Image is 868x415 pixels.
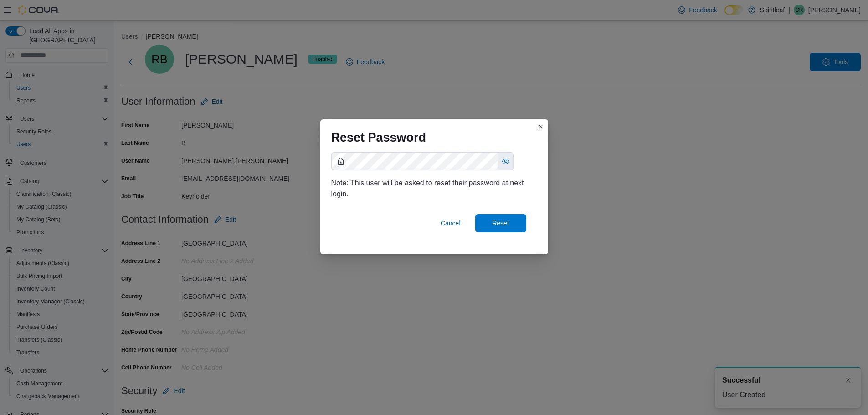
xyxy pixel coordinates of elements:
[535,121,546,132] button: Closes this modal window
[437,214,464,232] button: Cancel
[498,153,513,170] button: Show password as plain text. Note: this will visually expose your password on the screen.
[331,178,537,200] div: Note: This user will be asked to reset their password at next login.
[475,214,526,232] button: Reset
[441,219,461,228] span: Cancel
[492,219,509,228] span: Reset
[331,130,426,145] h1: Reset Password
